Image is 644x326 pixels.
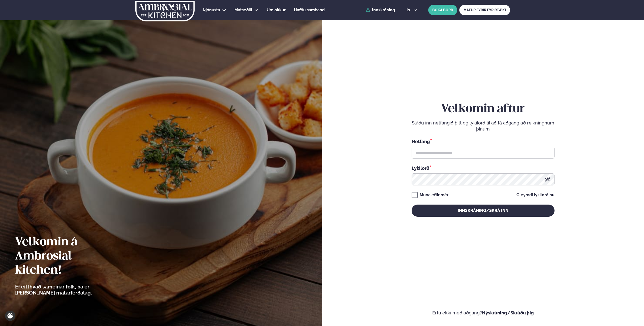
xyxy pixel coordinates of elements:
[15,284,120,296] p: Ef eitthvað sameinar fólk, þá er [PERSON_NAME] matarferðalag.
[203,8,220,12] span: Þjónusta
[15,235,120,278] h2: Velkomin á Ambrosial kitchen!
[403,8,421,12] button: is
[267,7,286,13] a: Um okkur
[234,7,252,13] a: Matseðill
[203,7,220,13] a: Þjónusta
[412,102,555,116] h2: Velkomin aftur
[366,8,395,12] a: Innskráning
[428,5,457,15] button: BÓKA BORÐ
[482,310,534,315] a: Nýskráning/Skráðu þig
[412,205,555,217] button: Innskráning/Skrá inn
[267,8,286,12] span: Um okkur
[234,8,252,12] span: Matseðill
[516,193,555,197] a: Gleymdi lykilorðinu
[294,7,325,13] a: Hafðu samband
[407,8,411,12] span: is
[294,8,325,12] span: Hafðu samband
[135,1,195,21] img: logo
[5,311,15,321] a: Cookie settings
[412,120,555,132] p: Sláðu inn netfangið þitt og lykilorð til að fá aðgang að reikningnum þínum
[459,5,510,15] a: MATUR FYRIR FYRIRTÆKI
[337,310,629,316] p: Ertu ekki með aðgang?
[412,165,555,171] div: Lykilorð
[412,138,555,145] div: Netfang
